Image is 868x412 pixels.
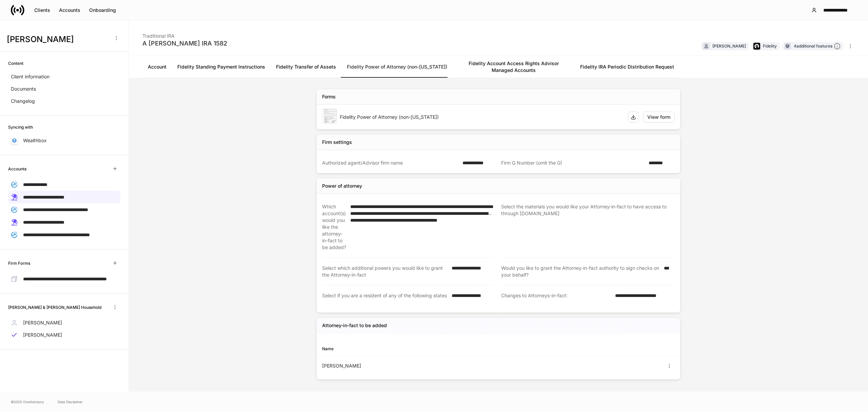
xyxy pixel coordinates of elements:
[322,345,498,352] div: Name
[322,93,336,100] div: Forms
[34,7,50,14] div: Clients
[322,183,362,189] div: Power of attorney
[322,265,448,278] div: Select which additional powers you would like to grant the Attorney-in-fact
[11,98,35,105] p: Changelog
[8,124,33,130] h6: Syncing with
[8,95,120,107] a: Changelog
[142,39,227,48] div: A [PERSON_NAME] IRA 1582
[712,43,746,49] div: [PERSON_NAME]
[8,60,23,67] h6: Content
[322,322,387,329] h5: Attorney-in-fact to be added
[453,56,575,78] a: Fidelity Account Access Rights Advisor Managed Accounts
[8,260,30,266] h6: Firm Forms
[8,134,120,147] a: Wealthbox
[763,43,777,49] div: Fidelity
[11,73,50,80] p: Client information
[501,160,645,166] div: Firm G Number (omit the G)
[8,83,120,95] a: Documents
[8,317,120,329] a: [PERSON_NAME]
[23,319,62,326] p: [PERSON_NAME]
[501,203,668,251] div: Select the materials you would like your Attorney-in-fact to have access to through [DOMAIN_NAME]
[271,56,341,78] a: Fidelity Transfer of Assets
[30,5,55,16] button: Clients
[142,56,172,78] a: Account
[8,329,120,341] a: [PERSON_NAME]
[23,137,47,144] p: Wealthbox
[647,114,670,120] div: View form
[643,112,675,123] button: View form
[89,7,116,14] div: Onboarding
[322,139,352,146] div: Firm settings
[172,56,271,78] a: Fidelity Standing Payment Instructions
[794,43,841,50] div: 4 additional features
[322,160,458,166] div: Authorized agent/Advisor firm name
[322,203,346,251] div: Which account(s) would you like the attorney-in-fact to be added?
[85,5,120,16] button: Onboarding
[59,7,80,14] div: Accounts
[322,292,448,306] div: Select if you are a resident of any of the following states
[55,5,85,16] button: Accounts
[142,29,227,39] div: Traditional IRA
[341,56,453,78] a: Fidelity Power of Attorney (non-[US_STATE])
[11,399,44,405] span: © 2025 OneAdvisory
[340,114,623,120] div: Fidelity Power of Attorney (non-[US_STATE])
[7,34,108,45] h3: [PERSON_NAME]
[11,86,36,92] p: Documents
[322,362,498,369] div: [PERSON_NAME]
[501,292,611,306] div: Changes to Attorneys-in-fact:
[23,332,62,338] p: [PERSON_NAME]
[8,304,101,311] h6: [PERSON_NAME] & [PERSON_NAME] Household
[8,166,26,172] h6: Accounts
[575,56,679,78] a: Fidelity IRA Periodic Distribution Request
[58,399,83,405] a: Data Disclaimer
[501,265,660,278] div: Would you like to grant the Attorney-in-fact authority to sign checks on your behalf?
[8,71,120,83] a: Client information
